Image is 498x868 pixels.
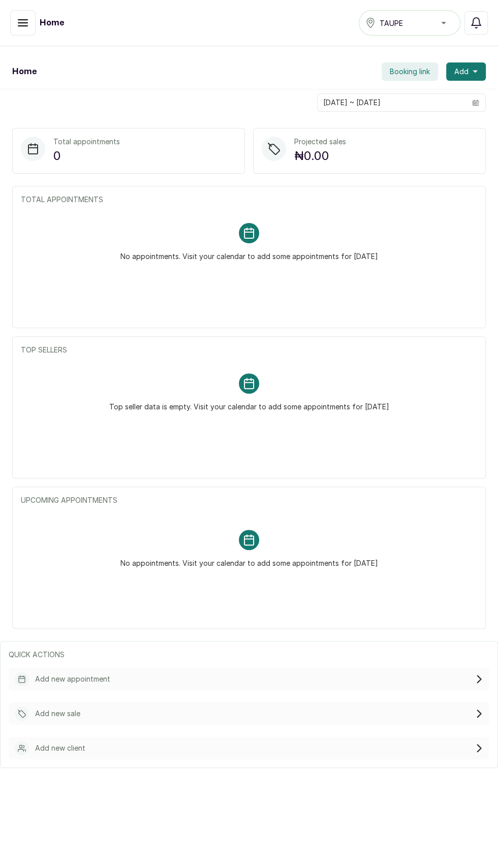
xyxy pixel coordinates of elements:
button: Add [446,62,486,81]
p: TOP SELLERS [21,345,477,355]
p: No appointments. Visit your calendar to add some appointments for [DATE] [120,550,378,568]
p: TOTAL APPOINTMENTS [21,195,477,205]
p: Projected sales [294,137,346,147]
p: 0 [53,147,120,165]
p: No appointments. Visit your calendar to add some appointments for [DATE] [120,243,378,262]
p: Top seller data is empty. Visit your calendar to add some appointments for [DATE] [109,394,389,412]
h1: Home [40,17,64,29]
button: Booking link [382,62,438,81]
p: UPCOMING APPOINTMENTS [21,495,477,505]
span: Add [454,67,469,77]
button: TAUPE [359,10,460,36]
input: Select date [318,94,466,111]
h1: Home [12,66,37,78]
p: QUICK ACTIONS [9,650,489,660]
span: TAUPE [380,18,403,28]
p: Add new appointment [35,674,110,684]
p: Add new client [35,743,85,753]
p: Add new sale [35,709,80,719]
p: ₦0.00 [294,147,346,165]
p: Total appointments [53,137,120,147]
svg: calendar [472,99,479,106]
span: Booking link [390,67,430,77]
